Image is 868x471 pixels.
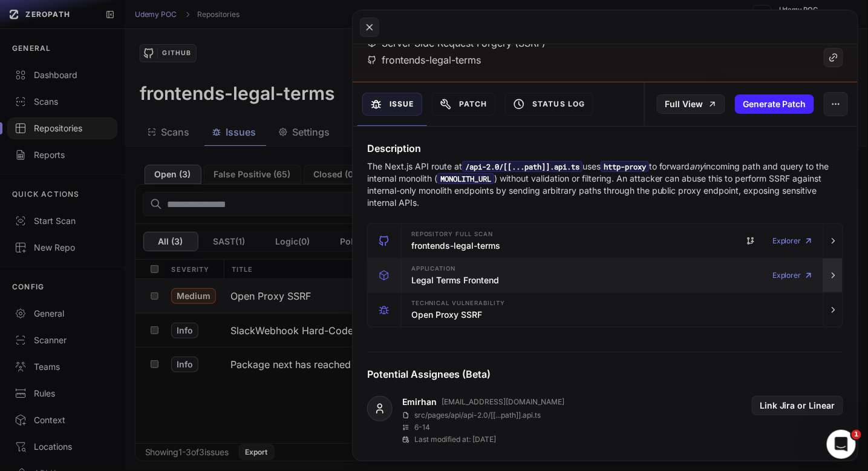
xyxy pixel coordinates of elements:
[411,231,493,237] span: Repository Full scan
[411,240,500,252] h3: frontends-legal-terms
[414,410,541,420] p: src/pages/api/api-2.0/[[...path]].api.ts
[402,396,437,408] a: Emirhan
[414,423,430,432] p: 6 - 14
[601,161,649,172] code: http-proxy
[411,266,456,272] span: Application
[772,263,814,288] a: Explorer
[411,309,482,321] h3: Open Proxy SSRF
[852,430,861,440] span: 1
[690,161,705,171] em: any
[411,300,505,306] span: Technical Vulnerability
[367,367,843,381] h4: Potential Assignees (Beta)
[462,161,582,172] code: /api-2.0/[[...path]].api.ts
[752,396,843,415] button: Link Jira or Linear
[827,430,856,459] iframe: Intercom live chat
[414,435,496,444] p: Last modified at: [DATE]
[411,274,499,286] h3: Legal Terms Frontend
[437,173,494,184] code: MONOLITH_URL
[772,229,814,253] a: Explorer
[368,293,843,327] button: Technical Vulnerability Open Proxy SSRF
[367,160,843,209] p: The Next.js API route at uses to forward incoming path and query to the internal monolith ( ) wit...
[368,224,843,258] button: Repository Full scan frontends-legal-terms Explorer
[368,259,843,292] button: Application Legal Terms Frontend Explorer
[442,397,564,407] p: [EMAIL_ADDRESS][DOMAIN_NAME]
[367,141,843,156] h4: Description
